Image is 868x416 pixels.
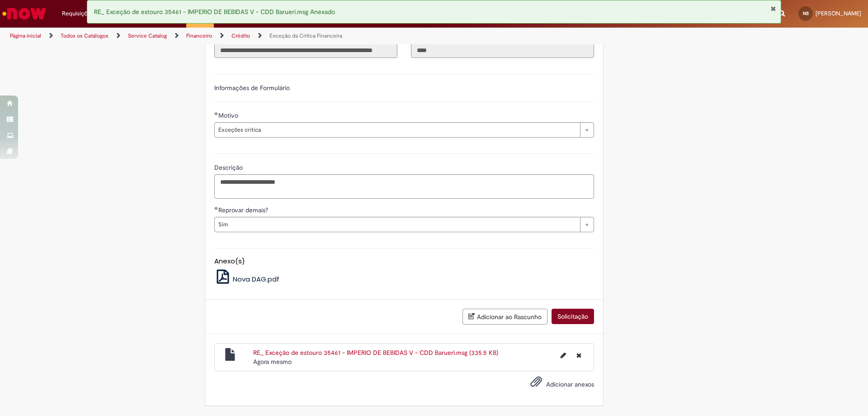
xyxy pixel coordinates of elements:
span: Requisições [62,9,94,18]
span: Sim [218,217,576,232]
button: Adicionar ao Rascunho [462,309,547,325]
img: ServiceNow [1,5,47,23]
a: RE_ Exceção de estouro 35461 - IMPERIO DE BEBIDAS V - CDD Barueri.msg (335.5 KB) [253,349,498,357]
span: Agora mesmo [253,358,292,366]
span: Adicionar anexos [546,380,594,388]
input: Título [214,43,397,58]
a: Service Catalog [128,32,167,39]
h5: Anexo(s) [214,258,594,265]
span: NS [803,10,809,16]
span: Reprovar demais? [218,206,270,214]
span: Obrigatório Preenchido [214,206,218,210]
time: 27/08/2025 17:55:26 [253,358,292,366]
span: [PERSON_NAME] [816,10,861,17]
ul: Trilhas de página [7,28,572,44]
span: Exceções crítica [218,123,576,137]
a: Crédito [231,32,250,39]
span: Motivo [218,111,240,120]
button: Solicitação [552,309,594,324]
span: Obrigatório Preenchido [214,112,218,115]
a: Página inicial [10,32,41,39]
textarea: Descrição [214,174,594,199]
label: Informações de Formulário [214,84,290,92]
a: Financeiro [186,32,212,39]
span: Nova DAG.pdf [233,274,279,284]
button: Adicionar anexos [528,373,544,394]
a: Todos os Catálogos [61,32,108,39]
button: Editar nome de arquivo RE_ Exceção de estouro 35461 - IMPERIO DE BEBIDAS V - CDD Barueri.msg [555,348,571,363]
button: Fechar Notificação [770,5,776,12]
span: RE_ Exceção de estouro 35461 - IMPERIO DE BEBIDAS V - CDD Barueri.msg Anexado [94,8,335,16]
span: Descrição [214,163,245,172]
a: Exceção da Crítica Financeira [269,32,342,39]
a: Nova DAG.pdf [214,274,280,284]
input: Código da Unidade [411,43,594,58]
button: Excluir RE_ Exceção de estouro 35461 - IMPERIO DE BEBIDAS V - CDD Barueri.msg [571,348,587,363]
